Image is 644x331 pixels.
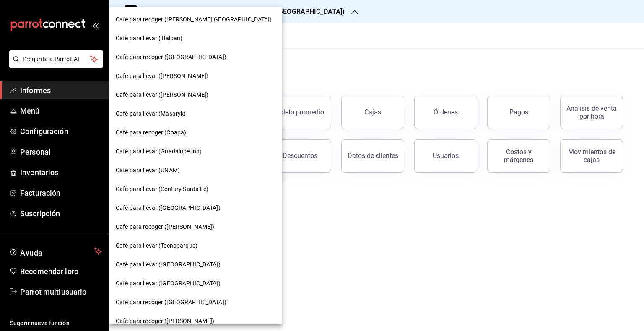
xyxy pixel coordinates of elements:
font: Café para llevar (Tlalpan) [116,35,182,41]
font: Café para recoger ([PERSON_NAME]) [116,318,214,324]
div: Café para llevar (Tlalpan) [109,29,282,48]
div: Café para llevar (Century Santa Fe) [109,180,282,199]
div: Café para recoger (Coapa) [109,123,282,142]
div: Café para llevar ([GEOGRAPHIC_DATA]) [109,199,282,217]
font: Café para llevar (Guadalupe Inn) [116,148,202,155]
div: Café para llevar (Masaryk) [109,104,282,123]
div: Café para llevar ([PERSON_NAME]) [109,67,282,85]
div: Café para llevar ([PERSON_NAME]) [109,85,282,104]
font: Café para llevar ([GEOGRAPHIC_DATA]) [116,280,221,287]
font: Café para llevar (Century Santa Fe) [116,186,209,192]
div: Café para llevar (UNAM) [109,161,282,180]
font: Café para llevar (UNAM) [116,167,180,173]
font: Café para recoger ([PERSON_NAME][GEOGRAPHIC_DATA]) [116,16,272,23]
div: Café para recoger ([PERSON_NAME]) [109,312,282,331]
div: Café para recoger ([GEOGRAPHIC_DATA]) [109,48,282,67]
font: Café para llevar (Masaryk) [116,110,186,117]
font: Café para recoger ([GEOGRAPHIC_DATA]) [116,299,226,305]
font: Café para llevar ([PERSON_NAME]) [116,91,208,98]
div: Café para recoger ([PERSON_NAME]) [109,217,282,236]
div: Café para llevar ([GEOGRAPHIC_DATA]) [109,255,282,274]
font: Café para llevar (Tecnoparque) [116,242,197,249]
font: Café para recoger (Coapa) [116,129,186,136]
font: Café para llevar ([GEOGRAPHIC_DATA]) [116,204,221,211]
div: Café para llevar (Tecnoparque) [109,236,282,255]
font: Café para recoger ([GEOGRAPHIC_DATA]) [116,54,226,60]
div: Café para llevar ([GEOGRAPHIC_DATA]) [109,274,282,293]
div: Café para llevar (Guadalupe Inn) [109,142,282,161]
div: Café para recoger ([PERSON_NAME][GEOGRAPHIC_DATA]) [109,10,282,29]
div: Café para recoger ([GEOGRAPHIC_DATA]) [109,293,282,312]
font: Café para llevar ([PERSON_NAME]) [116,72,208,79]
font: Café para llevar ([GEOGRAPHIC_DATA]) [116,261,221,268]
font: Café para recoger ([PERSON_NAME]) [116,223,214,230]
